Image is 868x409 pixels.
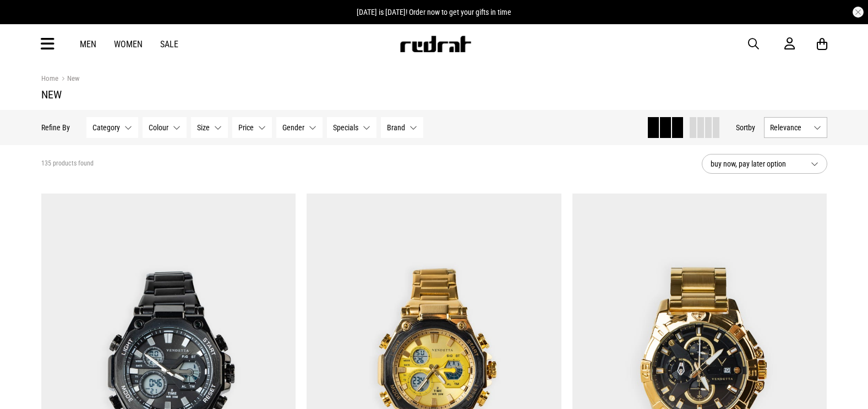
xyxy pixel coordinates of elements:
[41,159,94,168] span: 135 products found
[711,157,802,170] span: buy now, pay later option
[191,117,228,138] button: Size
[114,39,143,49] a: Women
[149,123,168,132] span: Colour
[399,36,472,52] img: Redrat logo
[58,74,79,85] a: New
[327,117,376,138] button: Specials
[160,39,178,49] a: Sale
[276,117,323,138] button: Gender
[143,117,187,138] button: Colour
[92,123,120,132] span: Category
[232,117,272,138] button: Price
[357,8,511,16] span: [DATE] is [DATE]! Order now to get your gifts in time
[764,117,827,138] button: Relevance
[702,154,827,174] button: buy now, pay later option
[80,39,96,49] a: Men
[770,123,809,132] span: Relevance
[736,121,755,134] button: Sortby
[238,123,254,132] span: Price
[41,88,827,101] h1: New
[381,117,423,138] button: Brand
[282,123,304,132] span: Gender
[197,123,210,132] span: Size
[41,123,70,132] p: Refine By
[41,74,58,82] a: Home
[387,123,405,132] span: Brand
[86,117,138,138] button: Category
[748,123,755,132] span: by
[333,123,358,132] span: Specials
